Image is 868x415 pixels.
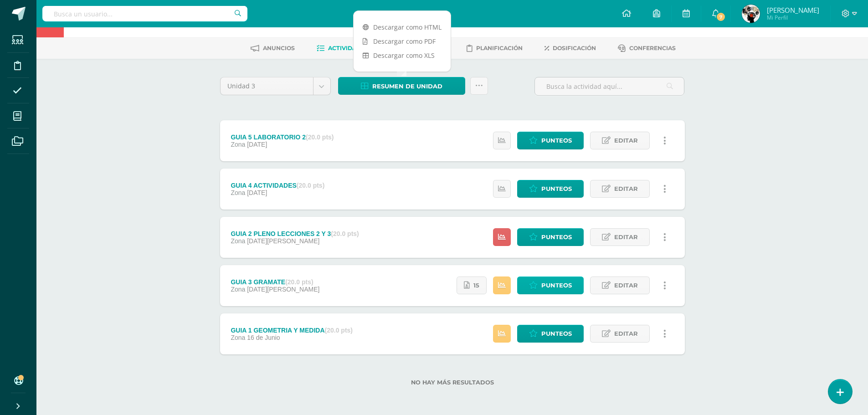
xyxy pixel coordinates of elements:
[231,327,353,334] div: GUIA 1 GEOMETRIA Y MEDIDA
[306,133,334,141] strong: (20.0 pts)
[231,189,245,196] span: Zona
[227,77,306,95] span: Unidad 3
[297,182,324,189] strong: (20.0 pts)
[541,325,572,342] span: Punteos
[247,334,280,341] span: 16 de Junio
[517,325,584,343] a: Punteos
[517,277,584,294] a: Punteos
[541,229,572,246] span: Punteos
[231,237,245,245] span: Zona
[618,41,676,56] a: Conferencias
[517,228,584,246] a: Punteos
[614,325,638,342] span: Editar
[541,132,572,149] span: Punteos
[553,45,596,51] span: Dosificación
[767,14,819,21] span: Mi Perfil
[614,277,638,294] span: Editar
[467,41,523,56] a: Planificación
[325,327,353,334] strong: (20.0 pts)
[614,180,638,197] span: Editar
[251,41,295,56] a: Anuncios
[517,132,584,149] a: Punteos
[231,334,245,341] span: Zona
[42,6,247,21] input: Busca un usuario...
[372,78,442,95] span: Resumen de unidad
[541,180,572,197] span: Punteos
[541,277,572,294] span: Punteos
[742,5,760,23] img: 6048ae9c2eba16dcb25a041118cbde53.png
[231,133,334,141] div: GUIA 5 LABORATORIO 2
[629,45,676,51] span: Conferencias
[247,286,319,293] span: [DATE][PERSON_NAME]
[247,189,267,196] span: [DATE]
[221,77,330,95] a: Unidad 3
[544,41,596,56] a: Dosificación
[476,45,523,51] span: Planificación
[473,277,479,294] span: 15
[247,237,319,245] span: [DATE][PERSON_NAME]
[231,141,245,148] span: Zona
[231,230,359,237] div: GUIA 2 PLENO LECCIONES 2 Y 3
[231,182,324,189] div: GUIA 4 ACTIVIDADES
[535,77,684,95] input: Busca la actividad aquí...
[263,45,295,51] span: Anuncios
[220,379,685,386] label: No hay más resultados
[767,5,819,15] span: [PERSON_NAME]
[354,34,451,48] a: Descargar como PDF
[247,141,267,148] span: [DATE]
[457,277,487,294] a: 15
[614,132,638,149] span: Editar
[331,230,359,237] strong: (20.0 pts)
[354,20,451,34] a: Descargar como HTML
[285,278,313,286] strong: (20.0 pts)
[716,12,726,22] span: 7
[231,278,319,286] div: GUIA 3 GRAMATE
[517,180,584,198] a: Punteos
[328,45,368,51] span: Actividades
[338,77,465,95] a: Resumen de unidad
[317,41,368,56] a: Actividades
[614,229,638,246] span: Editar
[231,286,245,293] span: Zona
[354,48,451,62] a: Descargar como XLS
